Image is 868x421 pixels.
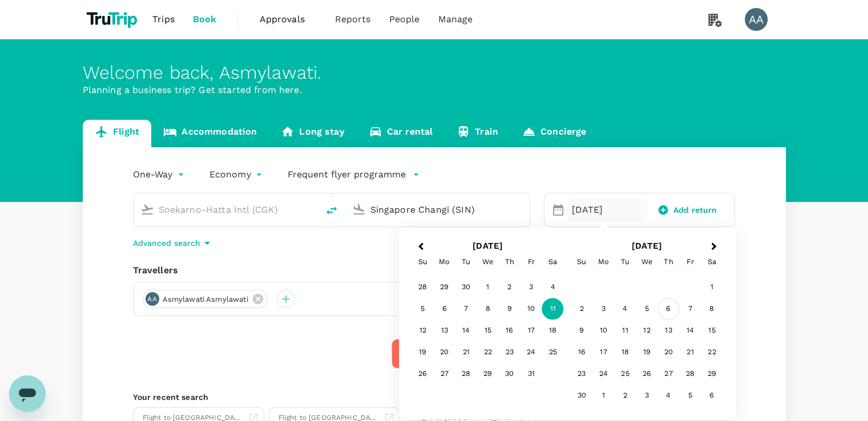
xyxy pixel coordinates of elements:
div: Choose Wednesday, November 26th, 2025 [636,363,657,385]
div: AA [146,292,159,306]
div: Choose Wednesday, November 5th, 2025 [636,298,657,320]
h2: [DATE] [567,241,726,251]
div: Choose Saturday, October 4th, 2025 [542,277,564,298]
div: Choose Wednesday, October 15th, 2025 [477,320,499,342]
span: Book [193,13,217,26]
div: Choose Friday, October 3rd, 2025 [520,277,542,298]
div: AA [745,8,768,31]
div: Choose Friday, November 7th, 2025 [679,298,701,320]
a: Long stay [269,120,356,147]
div: Choose Tuesday, October 7th, 2025 [455,298,477,320]
div: Choose Thursday, November 27th, 2025 [657,363,679,385]
div: Thursday [657,251,679,273]
div: Choose Friday, November 21st, 2025 [679,342,701,363]
div: Choose Thursday, October 16th, 2025 [499,320,520,342]
div: Tuesday [614,251,636,273]
div: Friday [679,251,701,273]
div: Choose Wednesday, October 22nd, 2025 [477,342,499,363]
div: Choose Tuesday, September 30th, 2025 [455,277,477,298]
div: Economy [209,165,265,184]
button: Advanced search [133,236,214,250]
a: Accommodation [151,120,269,147]
div: Choose Tuesday, October 21st, 2025 [455,342,477,363]
span: Add return [673,204,717,216]
div: Choose Wednesday, October 1st, 2025 [477,277,499,298]
div: Choose Wednesday, December 3rd, 2025 [636,385,657,407]
div: Choose Tuesday, November 18th, 2025 [614,342,636,363]
div: Choose Monday, November 10th, 2025 [592,320,614,342]
div: Choose Wednesday, November 19th, 2025 [636,342,657,363]
button: delete [318,197,345,224]
div: Choose Tuesday, October 14th, 2025 [455,320,477,342]
span: People [389,13,420,26]
div: Saturday [542,251,564,273]
div: Tuesday [455,251,477,273]
div: Choose Sunday, October 26th, 2025 [412,363,434,385]
input: Depart from [159,201,294,218]
span: Trips [152,13,175,26]
a: Flight [83,120,152,147]
p: Planning a business trip? Get started from here. [83,83,786,97]
div: Month November, 2025 [571,277,722,407]
div: Choose Monday, October 13th, 2025 [434,320,455,342]
div: Choose Thursday, October 30th, 2025 [499,363,520,385]
div: Friday [520,251,542,273]
div: Choose Sunday, November 2nd, 2025 [571,298,592,320]
div: Choose Friday, October 31st, 2025 [520,363,542,385]
button: Frequent flyer programme [288,168,419,181]
div: Choose Monday, December 1st, 2025 [592,385,614,407]
div: Choose Saturday, October 18th, 2025 [542,320,564,342]
div: Choose Sunday, October 19th, 2025 [412,342,434,363]
div: Choose Thursday, October 2nd, 2025 [499,277,520,298]
div: Choose Sunday, October 5th, 2025 [412,298,434,320]
div: Choose Saturday, December 6th, 2025 [701,385,722,407]
span: Asmylawati Asmylawati [156,294,255,305]
div: Choose Friday, November 14th, 2025 [679,320,701,342]
div: Choose Monday, September 29th, 2025 [434,277,455,298]
div: Choose Friday, October 10th, 2025 [520,298,542,320]
div: Choose Friday, October 17th, 2025 [520,320,542,342]
div: Choose Friday, November 28th, 2025 [679,363,701,385]
div: Thursday [499,251,520,273]
div: Choose Wednesday, November 12th, 2025 [636,320,657,342]
div: Choose Saturday, October 25th, 2025 [542,342,564,363]
div: Choose Saturday, November 29th, 2025 [701,363,722,385]
h2: [DATE] [408,241,567,251]
iframe: Button to launch messaging window [9,375,46,412]
div: Choose Thursday, October 23rd, 2025 [499,342,520,363]
div: Choose Thursday, December 4th, 2025 [657,385,679,407]
div: Choose Thursday, November 20th, 2025 [657,342,679,363]
div: Choose Monday, October 20th, 2025 [434,342,455,363]
div: Travellers [133,264,736,277]
button: Next Month [706,238,724,256]
div: Choose Tuesday, November 11th, 2025 [614,320,636,342]
div: Choose Saturday, November 1st, 2025 [701,277,722,298]
p: Your recent search [133,391,736,403]
div: Choose Thursday, October 9th, 2025 [499,298,520,320]
div: Sunday [412,251,434,273]
div: Choose Friday, December 5th, 2025 [679,385,701,407]
div: Welcome back , Asmylawati . [83,62,786,83]
div: Choose Saturday, November 15th, 2025 [701,320,722,342]
div: Choose Monday, November 17th, 2025 [592,342,614,363]
div: Choose Thursday, November 6th, 2025 [657,298,679,320]
div: Wednesday [477,251,499,273]
button: Previous Month [410,238,429,256]
span: Manage [438,13,473,26]
div: Choose Sunday, November 23rd, 2025 [571,363,592,385]
div: One-Way [133,165,187,184]
div: Choose Sunday, September 28th, 2025 [412,277,434,298]
div: Choose Tuesday, October 28th, 2025 [455,363,477,385]
div: Choose Tuesday, November 25th, 2025 [614,363,636,385]
div: Choose Wednesday, October 8th, 2025 [477,298,499,320]
span: Approvals [260,13,317,26]
div: Monday [592,251,614,273]
div: AAAsmylawati Asmylawati [143,290,268,308]
div: Saturday [701,251,722,273]
div: Choose Saturday, October 11th, 2025 [542,298,564,320]
a: Concierge [510,120,598,147]
div: Choose Monday, November 24th, 2025 [592,363,614,385]
a: Car rental [357,120,445,147]
p: Advanced search [133,237,200,249]
div: Choose Sunday, November 30th, 2025 [571,385,592,407]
